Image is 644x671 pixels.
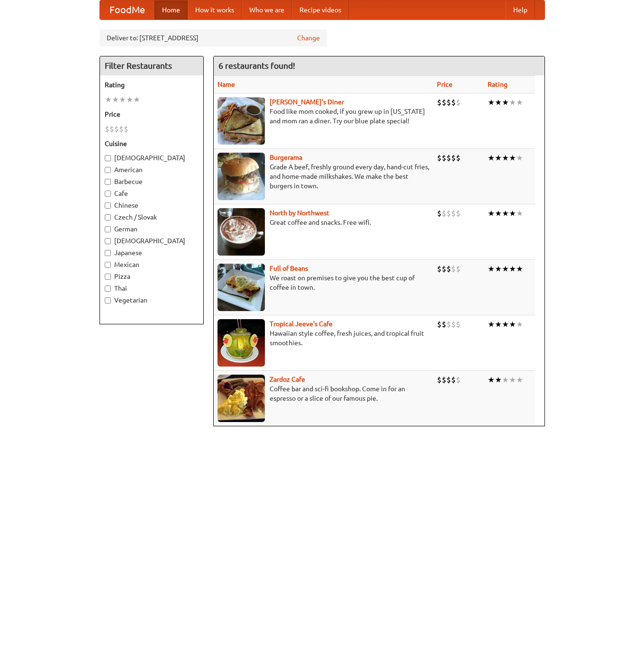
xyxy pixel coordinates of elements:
[105,153,199,163] label: [DEMOGRAPHIC_DATA]
[488,264,495,274] li: ★
[218,107,429,126] p: Food like mom cooked, if you grew up in [US_STATE] and mom ran a diner. Try our blue plate special!
[105,124,109,134] li: $
[516,375,523,385] li: ★
[105,80,199,90] h5: Rating
[124,124,128,134] li: $
[451,375,456,385] li: $
[509,208,516,219] li: ★
[451,153,456,163] li: $
[218,208,265,256] img: north.jpg
[218,218,429,227] p: Great coffee and snacks. Free wifi.
[105,179,111,185] input: Barbecue
[133,94,140,105] li: ★
[516,208,523,219] li: ★
[502,319,509,330] li: ★
[270,209,329,217] a: North by Northwest
[456,319,461,330] li: $
[105,165,199,175] label: American
[456,208,461,219] li: $
[105,260,199,269] label: Mexican
[456,97,461,108] li: $
[495,375,502,385] li: ★
[105,94,112,105] li: ★
[105,177,199,186] label: Barbecue
[437,264,442,274] li: $
[105,212,199,222] label: Czech / Slovak
[516,319,523,330] li: ★
[105,285,111,292] input: Thai
[100,56,203,75] h4: Filter Restaurants
[105,189,199,198] label: Cafe
[292,0,349,19] a: Recipe videos
[502,153,509,163] li: ★
[446,153,451,163] li: $
[218,319,265,367] img: jeeves.jpg
[105,155,111,161] input: [DEMOGRAPHIC_DATA]
[451,264,456,274] li: $
[100,0,154,19] a: FoodMe
[105,201,199,210] label: Chinese
[437,97,442,108] li: $
[105,226,111,232] input: German
[502,264,509,274] li: ★
[100,29,327,46] div: Deliver to: [STREET_ADDRESS]
[509,264,516,274] li: ★
[105,262,111,268] input: Mexican
[516,97,523,108] li: ★
[509,319,516,330] li: ★
[442,375,446,385] li: $
[218,61,295,70] ng-pluralize: 6 restaurants found!
[516,264,523,274] li: ★
[270,376,305,383] b: Zardoz Cafe
[242,0,292,19] a: Who we are
[218,329,429,348] p: Hawaiian style coffee, fresh juices, and tropical fruit smoothies.
[105,167,111,173] input: American
[488,208,495,219] li: ★
[119,124,124,134] li: $
[446,264,451,274] li: $
[109,124,114,134] li: $
[488,319,495,330] li: ★
[451,97,456,108] li: $
[114,124,119,134] li: $
[488,153,495,163] li: ★
[502,97,509,108] li: ★
[270,154,302,161] a: Burgerama
[506,0,535,19] a: Help
[105,238,111,244] input: [DEMOGRAPHIC_DATA]
[105,236,199,246] label: [DEMOGRAPHIC_DATA]
[218,273,429,292] p: We roast on premises to give you the best cup of coffee in town.
[516,153,523,163] li: ★
[112,94,119,105] li: ★
[105,274,111,280] input: Pizza
[437,319,442,330] li: $
[105,297,111,303] input: Vegetarian
[105,214,111,221] input: Czech / Slovak
[218,162,429,191] p: Grade A beef, freshly ground every day, hand-cut fries, and home-made milkshakes. We make the bes...
[270,98,344,106] b: [PERSON_NAME]'s Diner
[488,97,495,108] li: ★
[437,375,442,385] li: $
[105,224,199,234] label: German
[154,0,188,19] a: Home
[105,191,111,197] input: Cafe
[446,208,451,219] li: $
[270,265,308,272] a: Full of Beans
[442,208,446,219] li: $
[218,384,429,403] p: Coffee bar and sci-fi bookshop. Come in for an espresso or a slice of our famous pie.
[437,81,453,88] a: Price
[502,208,509,219] li: ★
[495,319,502,330] li: ★
[495,153,502,163] li: ★
[105,250,111,256] input: Japanese
[442,97,446,108] li: $
[105,139,199,148] h5: Cuisine
[218,81,235,88] a: Name
[297,33,320,43] a: Change
[456,153,461,163] li: $
[488,81,508,88] a: Rating
[451,319,456,330] li: $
